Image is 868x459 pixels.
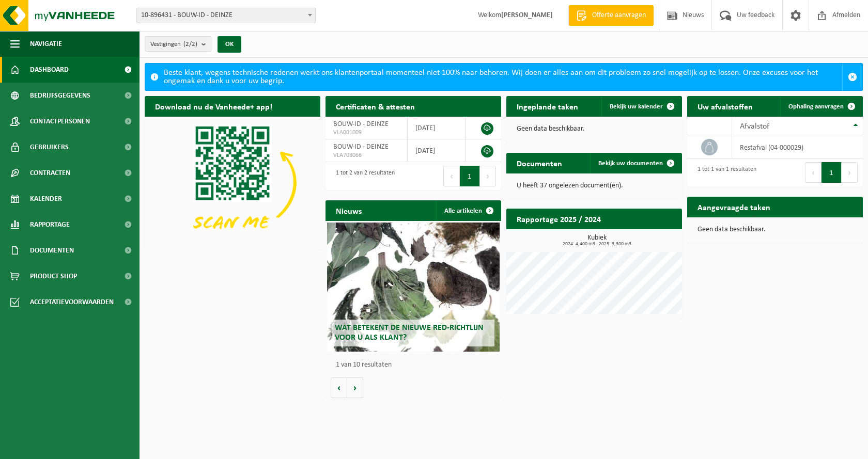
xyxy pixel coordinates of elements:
h2: Uw afvalstoffen [687,96,763,116]
a: Bekijk uw kalender [601,96,681,117]
span: Offerte aanvragen [590,10,648,21]
button: 1 [460,166,480,186]
div: 1 tot 1 van 1 resultaten [692,161,756,184]
h2: Download nu de Vanheede+ app! [145,96,283,116]
span: Gebruikers [30,134,69,160]
a: Offerte aanvragen [568,5,654,26]
button: Previous [443,166,460,186]
button: OK [218,36,241,53]
img: Download de VHEPlus App [145,117,320,248]
button: Vorige [331,377,347,398]
span: Wat betekent de nieuwe RED-richtlijn voor u als klant? [335,324,484,342]
td: [DATE] [408,139,466,162]
span: Rapportage [30,212,70,238]
span: Dashboard [30,57,69,83]
span: 10-896431 - BOUW-ID - DEINZE [137,8,315,23]
a: Wat betekent de nieuwe RED-richtlijn voor u als klant? [327,223,499,352]
div: 1 tot 2 van 2 resultaten [331,165,395,187]
p: U heeft 37 ongelezen document(en). [517,182,672,189]
span: VLA708066 [333,151,399,160]
span: Contracten [30,160,70,186]
button: Vestigingen(2/2) [145,36,211,52]
count: (2/2) [183,41,197,48]
button: Previous [805,162,822,183]
span: Vestigingen [150,37,197,52]
a: Bekijk rapportage [605,229,681,249]
td: restafval (04-000029) [732,136,863,159]
p: Geen data beschikbaar. [698,226,853,233]
span: Documenten [30,238,74,263]
h2: Ingeplande taken [506,96,588,116]
h2: Documenten [506,153,572,173]
span: VLA001009 [333,129,399,137]
h2: Aangevraagde taken [687,197,781,217]
span: Bedrijfsgegevens [30,83,90,108]
span: 2024: 4,400 m3 - 2025: 3,300 m3 [512,242,682,247]
a: Bekijk uw documenten [590,153,681,173]
span: Bekijk uw kalender [610,103,663,110]
button: Volgende [347,377,363,398]
span: Navigatie [30,31,62,57]
strong: [PERSON_NAME] [501,11,553,19]
div: Beste klant, wegens technische redenen werkt ons klantenportaal momenteel niet 100% naar behoren.... [164,64,842,90]
button: 1 [822,162,842,183]
h3: Kubiek [512,234,682,247]
h2: Rapportage 2025 / 2024 [506,209,611,229]
button: Next [480,166,496,186]
span: Bekijk uw documenten [598,160,663,167]
td: [DATE] [408,117,466,139]
h2: Nieuws [326,200,372,220]
p: Geen data beschikbaar. [517,125,672,133]
span: Product Shop [30,263,77,289]
button: Next [842,162,858,183]
h2: Certificaten & attesten [326,96,425,116]
p: 1 van 10 resultaten [336,361,496,369]
span: Ophaling aanvragen [788,103,844,110]
span: BOUW-ID - DEINZE [333,143,389,151]
span: 10-896431 - BOUW-ID - DEINZE [136,8,316,23]
span: Afvalstof [740,122,769,131]
span: Kalender [30,186,62,212]
span: BOUW-ID - DEINZE [333,120,389,128]
a: Ophaling aanvragen [780,96,862,117]
span: Acceptatievoorwaarden [30,289,114,315]
a: Alle artikelen [436,200,500,221]
span: Contactpersonen [30,108,90,134]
